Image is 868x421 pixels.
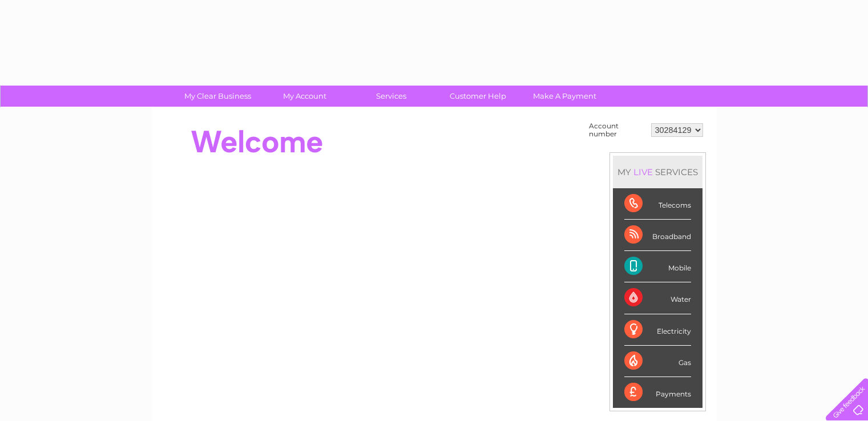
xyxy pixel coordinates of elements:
[518,86,612,107] a: Make A Payment
[624,220,691,251] div: Broadband
[624,346,691,377] div: Gas
[431,86,525,107] a: Customer Help
[586,119,648,141] td: Account number
[624,188,691,220] div: Telecoms
[257,86,352,107] a: My Account
[624,314,691,346] div: Electricity
[624,282,691,314] div: Water
[344,86,438,107] a: Services
[624,377,691,408] div: Payments
[631,167,655,177] div: LIVE
[171,86,265,107] a: My Clear Business
[624,251,691,282] div: Mobile
[613,156,703,188] div: MY SERVICES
